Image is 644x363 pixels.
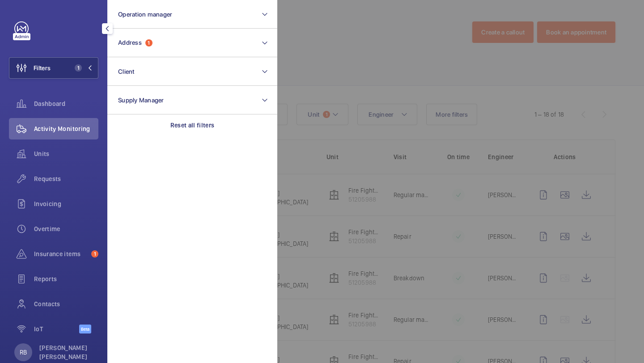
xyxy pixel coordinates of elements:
[34,224,98,233] span: Overtime
[91,250,98,257] span: 1
[34,300,98,308] span: Contacts
[20,348,27,357] p: RB
[34,174,98,183] span: Requests
[34,124,98,133] span: Activity Monitoring
[34,199,98,208] span: Invoicing
[34,63,51,72] span: Filters
[75,64,82,72] span: 1
[34,274,98,283] span: Reports
[34,99,98,108] span: Dashboard
[79,325,91,333] span: Beta
[34,325,79,333] span: IoT
[9,57,98,79] button: Filters1
[39,343,93,361] p: [PERSON_NAME] [PERSON_NAME]
[34,149,98,158] span: Units
[34,249,88,258] span: Insurance items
